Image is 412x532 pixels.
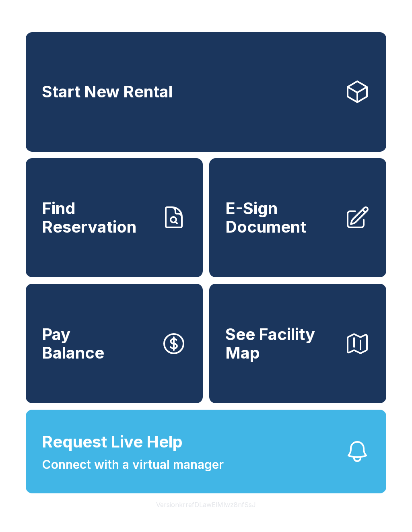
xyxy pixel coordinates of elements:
[209,158,386,278] a: E-Sign Document
[225,325,338,362] span: See Facility Map
[26,284,203,403] button: PayBalance
[42,430,183,454] span: Request Live Help
[42,82,173,101] span: Start New Rental
[225,199,338,236] span: E-Sign Document
[26,32,386,152] a: Start New Rental
[26,158,203,278] a: Find Reservation
[42,456,224,474] span: Connect with a virtual manager
[209,284,386,403] button: See Facility Map
[26,410,386,493] button: Request Live HelpConnect with a virtual manager
[42,325,104,362] span: Pay Balance
[42,199,154,236] span: Find Reservation
[150,493,262,516] button: VersionkrrefDLawElMlwz8nfSsJ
